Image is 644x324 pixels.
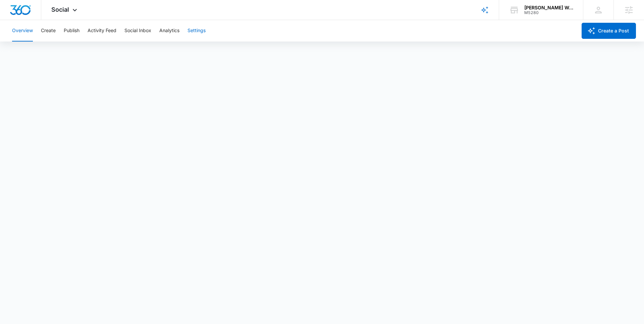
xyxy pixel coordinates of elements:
button: Settings [187,20,206,42]
span: Social [51,6,69,13]
div: account id [524,10,573,15]
button: Publish [64,20,79,42]
button: Activity Feed [88,20,116,42]
button: Create a Post [582,23,636,39]
button: Create [41,20,56,42]
button: Overview [12,20,33,42]
div: account name [524,5,573,10]
button: Social Inbox [124,20,151,42]
button: Analytics [159,20,179,42]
